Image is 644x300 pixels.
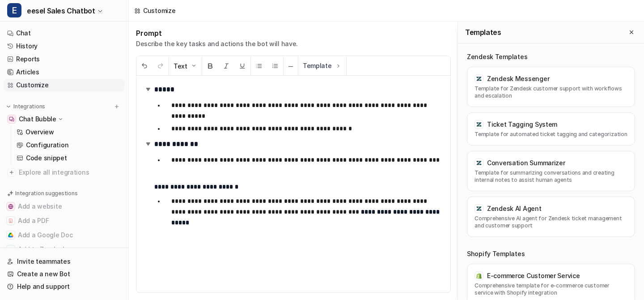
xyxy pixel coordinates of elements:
button: Close flyout [626,27,637,38]
button: Add a Google DocAdd a Google Doc [4,228,125,242]
img: explore all integrations [7,168,16,177]
a: Create a new Bot [4,268,125,280]
img: Add a PDF [8,218,13,223]
p: Template for Zendesk customer support with workflows and escalation [475,85,627,99]
h3: Shopify Templates [467,249,635,258]
h3: Conversation Summarizer [487,159,565,167]
h3: Zendesk Messenger [487,74,549,83]
img: Add a website [8,204,13,209]
span: eesel Sales Chatbot [27,4,95,17]
h3: Ticket Tagging System [487,120,557,129]
a: Reports [4,53,125,65]
p: Template for summarizing conversations and creating internal notes to assist human agents [475,169,627,184]
a: History [4,40,125,52]
button: Add to ZendeskAdd to Zendesk [4,242,125,257]
img: expand menu [5,103,12,110]
span: E [7,3,21,17]
button: Add a PDFAdd a PDF [4,214,125,228]
span: Explore all integrations [19,165,121,180]
img: template icon [476,121,482,128]
a: Invite teammates [4,255,125,268]
button: template iconZendesk MessengerTemplate for Zendesk customer support with workflows and escalation [467,67,635,107]
img: template icon [476,76,482,82]
h2: Templates [465,28,501,37]
img: menu_add.svg [114,103,120,110]
p: Comprehensive AI agent for Zendesk ticket management and customer support [475,215,627,229]
a: Explore all integrations [4,166,125,179]
p: Overview [25,128,54,137]
img: Chat Bubble [9,116,14,122]
button: template iconConversation SummarizerTemplate for summarizing conversations and creating internal ... [467,151,635,191]
img: template icon [476,160,482,166]
p: Configuration [26,141,68,150]
button: template iconTicket Tagging SystemTemplate for automated ticket tagging and categorization [467,112,635,146]
h3: Zendesk AI Agent [487,204,542,213]
a: Help and support [4,280,125,293]
button: Add a websiteAdd a website [4,199,125,214]
img: template icon [476,273,482,279]
div: Customize [143,6,175,15]
p: Template for automated ticket tagging and categorization [475,131,627,138]
h3: E-commerce Customer Service [487,271,580,280]
p: Integrations [13,103,45,110]
h3: Zendesk Templates [467,52,635,61]
a: Configuration [13,139,125,151]
a: Articles [4,66,125,78]
a: Customize [4,79,125,91]
p: Code snippet [26,154,67,163]
img: Add a Google Doc [8,232,13,238]
p: Comprehensive template for e-commerce customer service with Shopify integration [475,282,627,296]
a: Chat [4,27,125,39]
a: Overview [13,126,125,138]
button: template iconZendesk AI AgentComprehensive AI agent for Zendesk ticket management and customer su... [467,197,635,237]
p: Chat Bubble [19,115,56,124]
p: Integration suggestions [15,189,77,197]
img: Add to Zendesk [8,247,13,252]
a: Code snippet [13,152,125,164]
button: Integrations [4,102,48,111]
img: template icon [476,206,482,212]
